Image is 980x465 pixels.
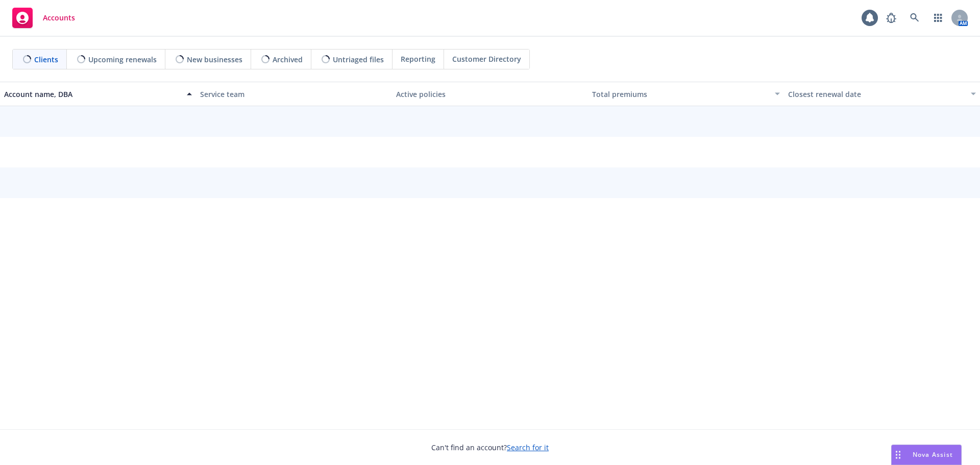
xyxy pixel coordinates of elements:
span: Nova Assist [913,450,953,459]
span: Customer Directory [452,54,521,64]
span: Archived [273,54,303,65]
div: Closest renewal date [788,89,965,100]
span: Upcoming renewals [88,54,157,65]
div: Drag to move [892,445,904,464]
div: Account name, DBA [4,89,181,100]
a: Switch app [928,8,948,28]
a: Search [904,8,925,28]
span: Untriaged files [333,54,384,65]
span: Can't find an account? [431,442,549,453]
span: Accounts [43,14,75,22]
a: Report a Bug [881,8,901,28]
div: Active policies [396,89,584,100]
span: New businesses [187,54,242,65]
a: Search for it [507,443,549,452]
button: Nova Assist [891,445,962,465]
a: Accounts [8,4,79,32]
button: Service team [196,82,392,106]
button: Closest renewal date [784,82,980,106]
span: Reporting [401,54,435,64]
div: Total premiums [592,89,769,100]
span: Clients [34,54,58,65]
button: Total premiums [588,82,784,106]
div: Service team [200,89,388,100]
button: Active policies [392,82,588,106]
